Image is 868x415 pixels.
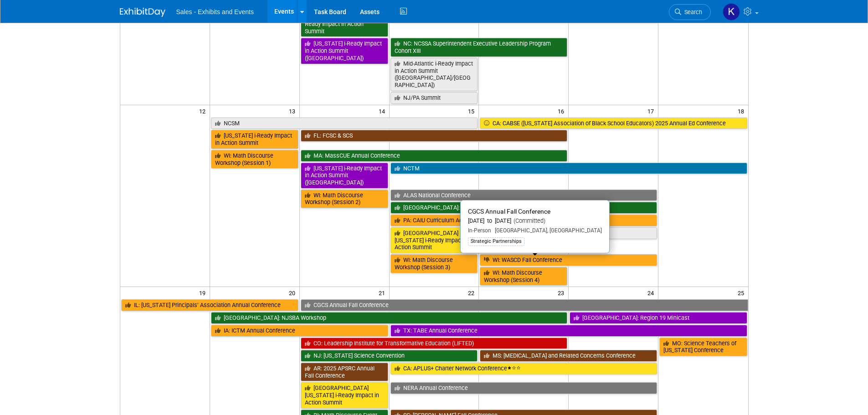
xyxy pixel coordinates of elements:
[211,150,298,169] a: WI: Math Discourse Workshop (Session 1)
[378,287,389,298] span: 21
[120,8,165,17] img: ExhibitDay
[121,299,298,311] a: IL: [US_STATE] Principals’ Association Annual Conference
[301,382,388,408] a: [GEOGRAPHIC_DATA][US_STATE] i-Ready Impact in Action Summit
[390,202,657,214] a: [GEOGRAPHIC_DATA]: NJPSA/FEA/NJASCD Fall Conference
[301,350,478,362] a: NJ: [US_STATE] Science Convention
[390,363,657,374] a: CA: APLUS+ Charter Network Conference
[511,217,545,224] span: (Committed)
[390,254,478,273] a: WI: Math Discourse Workshop (Session 3)
[647,287,658,298] span: 24
[468,227,491,234] span: In-Person
[301,130,568,142] a: FL: FCSC & SCS
[301,299,748,311] a: CGCS Annual Fall Conference
[659,338,747,356] a: MO: Science Teachers of [US_STATE] Conference
[211,118,478,129] a: NCSM
[723,3,740,20] img: Kara Haven
[480,118,747,129] a: CA: CABSE ([US_STATE] Association of Black School Educators) 2025 Annual Ed Conference
[390,163,747,174] a: NCTM
[390,325,747,337] a: TX: TABE Annual Conference
[378,105,389,117] span: 14
[301,150,568,162] a: MA: MassCUE Annual Conference
[301,163,388,189] a: [US_STATE] i-Ready Impact in Action Summit ([GEOGRAPHIC_DATA])
[737,287,748,298] span: 25
[737,105,748,117] span: 18
[467,287,478,298] span: 22
[480,254,657,266] a: WI: WASCD Fall Conference
[301,190,388,208] a: WI: Math Discourse Workshop (Session 2)
[467,105,478,117] span: 15
[468,217,602,225] div: [DATE] to [DATE]
[390,58,478,91] a: Mid-Atlantic i-Ready Impact in Action Summit ([GEOGRAPHIC_DATA]/[GEOGRAPHIC_DATA])
[491,227,602,234] span: [GEOGRAPHIC_DATA], [GEOGRAPHIC_DATA]
[468,237,524,246] div: Strategic Partnerships
[211,312,567,324] a: [GEOGRAPHIC_DATA]: NJSBA Workshop
[669,4,711,20] a: Search
[468,208,550,215] span: CGCS Annual Fall Conference
[390,227,478,253] a: [GEOGRAPHIC_DATA][US_STATE] i-Ready Impact in Action Summit
[301,363,388,381] a: AR: 2025 APSRC Annual Fall Conference
[198,105,210,117] span: 12
[390,215,657,226] a: PA: CAIU Curriculum Advisory Council (CAC) Conference
[557,105,568,117] span: 16
[301,38,388,64] a: [US_STATE] i-Ready Impact in Action Summit ([GEOGRAPHIC_DATA])
[570,312,747,324] a: [GEOGRAPHIC_DATA]: Region 19 Minicast
[198,287,210,298] span: 19
[211,130,298,149] a: [US_STATE] i-Ready Impact in Action Summit
[288,105,299,117] span: 13
[390,92,478,104] a: NJ/PA Summit
[176,8,254,15] span: Sales - Exhibits and Events
[301,11,388,37] a: [GEOGRAPHIC_DATA] i-Ready Impact in Action Summit
[480,350,657,362] a: MS: [MEDICAL_DATA] and Related Concerns Conference
[681,9,702,15] span: Search
[390,190,657,201] a: ALAS National Conference
[211,325,388,337] a: IA: ICTM Annual Conference
[390,382,657,394] a: NERA Annual Conference
[557,287,568,298] span: 23
[288,287,299,298] span: 20
[301,338,568,349] a: CO: Leadership Institute for Transformative Education (LIFTED)
[480,267,567,286] a: WI: Math Discourse Workshop (Session 4)
[390,38,568,56] a: NC: NCSSA Superintendent Executive Leadership Program Cohort XIII
[647,105,658,117] span: 17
